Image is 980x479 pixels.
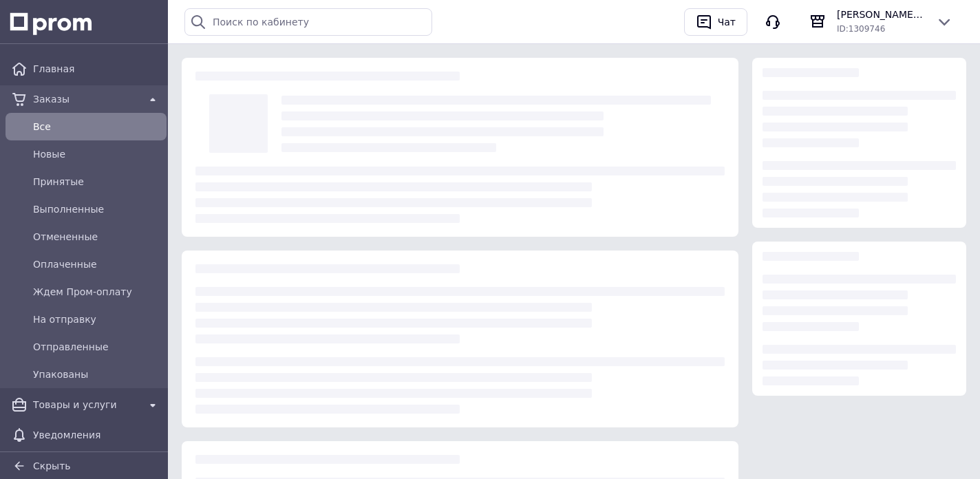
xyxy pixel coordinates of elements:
span: Принятые [33,175,161,189]
span: Новые [33,147,161,161]
span: Уведомления [33,428,161,442]
span: Отмененные [33,230,161,244]
span: Выполненные [33,202,161,216]
span: [PERSON_NAME] Secrets - ароматна косметика для тіла та душі [837,8,925,21]
div: Чат [715,12,738,32]
span: Заказы [33,92,139,106]
span: Все [33,120,161,134]
button: Чат [684,8,747,36]
span: На отправку [33,312,161,326]
span: Ждем Пром-оплату [33,285,161,299]
span: Отправленные [33,340,161,354]
span: Товары и услуги [33,398,139,412]
span: Скрыть [33,460,71,471]
span: Упакованы [33,368,161,381]
span: Главная [33,62,161,76]
span: Оплаченные [33,257,161,271]
input: Поиск по кабинету [184,8,432,36]
span: ID: 1309746 [837,24,885,34]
